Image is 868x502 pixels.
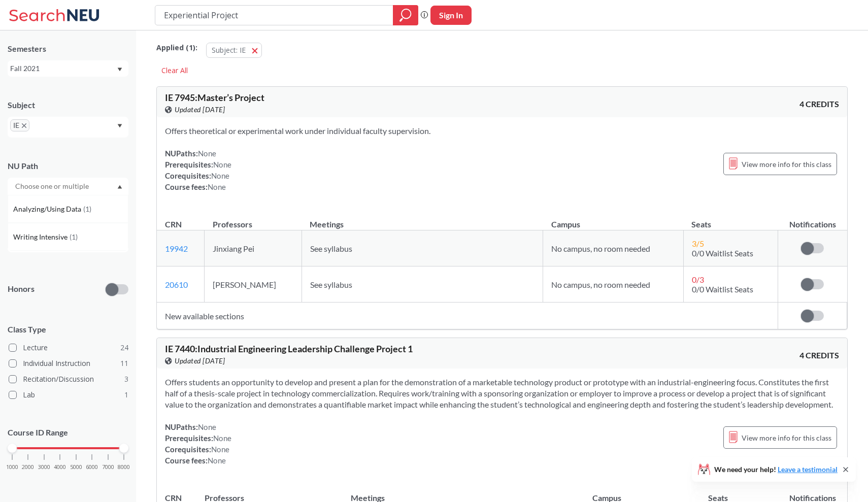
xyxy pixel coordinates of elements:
[124,374,128,385] span: 3
[165,219,182,230] div: CRN
[22,123,26,128] svg: X to remove pill
[6,464,18,470] span: 1000
[778,209,847,230] th: Notifications
[8,324,128,335] span: Class Type
[165,148,231,192] div: NUPaths: Prerequisites: Corequisites: Course fees:
[163,7,386,24] input: Class, professor, course number, "phrase"
[175,355,225,366] span: Updated [DATE]
[8,60,128,77] div: Fall 2021Dropdown arrow
[212,45,246,55] span: Subject: IE
[38,464,50,470] span: 3000
[165,421,231,466] div: NUPaths: Prerequisites: Corequisites: Course fees:
[118,464,130,470] span: 8000
[799,98,839,110] span: 4 CREDITS
[8,160,128,172] div: NU Path
[13,204,83,215] span: Analyzing/Using Data
[175,104,225,115] span: Updated [DATE]
[70,464,82,470] span: 5000
[165,280,188,289] a: 20610
[302,209,543,230] th: Meetings
[198,422,216,431] span: None
[778,465,838,474] a: Leave a testimonial
[692,248,753,258] span: 0/0 Waitlist Seats
[8,117,128,138] div: IEX to remove pillDropdown arrow
[9,341,128,354] label: Lecture
[9,357,128,370] label: Individual Instruction
[742,158,831,171] span: View more info for this class
[83,205,91,213] span: ( 1 )
[102,464,114,470] span: 7000
[165,126,430,136] span: Offers theoretical or experimental work under individual faculty supervision.
[70,232,78,241] span: ( 1 )
[692,284,753,294] span: 0/0 Waitlist Seats
[8,178,128,195] div: Dropdown arrowAnalyzing/Using Data(1)Writing Intensive(1)
[213,433,231,443] span: None
[10,180,95,192] input: Choose one or multiple
[543,230,683,266] td: No campus, no room needed
[310,280,352,289] span: See syllabus
[86,464,98,470] span: 6000
[22,464,34,470] span: 2000
[198,149,216,158] span: None
[124,389,128,400] span: 1
[206,43,262,58] button: Subject: IE
[393,5,418,25] div: magnifying glass
[543,209,683,230] th: Campus
[117,68,122,72] svg: Dropdown arrow
[10,119,29,131] span: IEX to remove pill
[543,266,683,303] td: No campus, no room needed
[165,244,188,253] a: 19942
[10,63,116,74] div: Fall 2021
[13,231,70,243] span: Writing Intensive
[8,427,128,439] p: Course ID Range
[9,388,128,401] label: Lab
[208,182,226,191] span: None
[208,456,226,465] span: None
[213,160,231,169] span: None
[205,209,302,230] th: Professors
[120,342,128,353] span: 24
[692,275,704,284] span: 0 / 3
[692,239,704,248] span: 3 / 5
[156,42,197,53] span: Applied ( 1 ):
[8,99,128,111] div: Subject
[117,124,122,128] svg: Dropdown arrow
[742,431,831,444] span: View more info for this class
[211,171,229,180] span: None
[683,209,778,230] th: Seats
[117,185,122,189] svg: Dropdown arrow
[165,343,413,354] span: IE 7440 : Industrial Engineering Leadership Challenge Project 1
[205,266,302,303] td: [PERSON_NAME]
[714,466,838,473] span: We need your help!
[54,464,66,470] span: 4000
[399,8,412,22] svg: magnifying glass
[165,377,833,409] span: Offers students an opportunity to develop and present a plan for the demonstration of a marketabl...
[8,43,128,54] div: Semesters
[9,373,128,386] label: Recitation/Discussion
[157,303,778,329] td: New available sections
[799,350,839,361] span: 4 CREDITS
[205,230,302,266] td: Jinxiang Pei
[120,358,128,369] span: 11
[8,283,35,295] p: Honors
[165,92,264,103] span: IE 7945 : Master’s Project
[430,6,472,25] button: Sign In
[156,63,193,78] div: Clear All
[211,445,229,454] span: None
[310,244,352,253] span: See syllabus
